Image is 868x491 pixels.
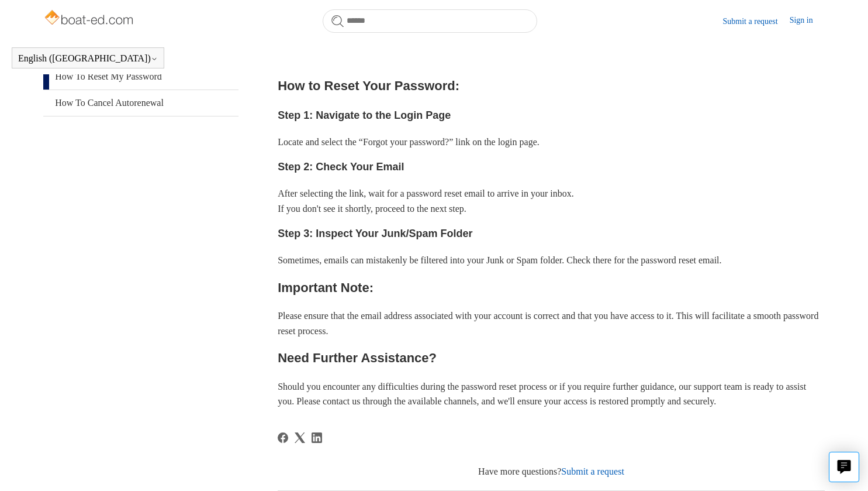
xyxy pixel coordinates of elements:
h3: Step 2: Check Your Email [278,159,825,176]
h2: Important Note: [278,277,825,298]
img: Boat-Ed Help Center home page [43,7,136,30]
a: How To Reset My Password [43,64,238,90]
svg: Share this page on Facebook [278,432,288,443]
svg: Share this page on LinkedIn [312,432,322,443]
p: After selecting the link, wait for a password reset email to arrive in your inbox. If you don't s... [278,186,825,216]
a: Facebook [278,432,288,443]
input: Search [323,9,537,33]
h2: Need Further Assistance? [278,348,825,368]
h3: Step 1: Navigate to the Login Page [278,107,825,124]
div: Have more questions? [278,465,825,479]
a: Sign in [790,14,825,28]
p: Please ensure that the email address associated with your account is correct and that you have ac... [278,308,825,338]
a: Submit a request [561,466,624,476]
a: How To Cancel Autorenewal [43,90,238,116]
h3: Step 3: Inspect Your Junk/Spam Folder [278,225,825,242]
p: Sometimes, emails can mistakenly be filtered into your Junk or Spam folder. Check there for the p... [278,253,825,268]
a: LinkedIn [312,432,322,443]
p: Locate and select the “Forgot your password?” link on the login page. [278,135,825,150]
button: English ([GEOGRAPHIC_DATA]) [18,53,158,64]
h2: How to Reset Your Password: [278,75,825,96]
a: X Corp [295,432,305,443]
button: Live chat [829,452,859,482]
a: Submit a request [723,15,790,28]
svg: Share this page on X Corp [295,432,305,443]
p: Should you encounter any difficulties during the password reset process or if you require further... [278,379,825,409]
